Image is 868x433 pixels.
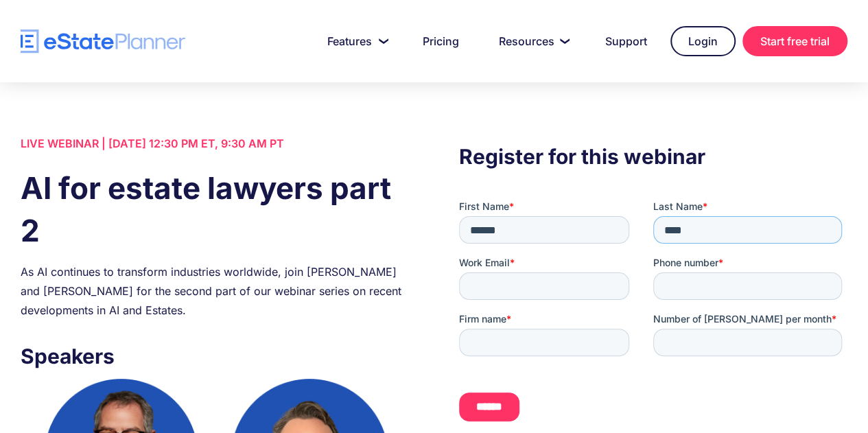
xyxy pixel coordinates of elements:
a: Login [670,26,736,56]
a: Pricing [406,27,476,55]
a: Features [311,27,399,55]
a: Start free trial [742,26,847,56]
div: LIVE WEBINAR | [DATE] 12:30 PM ET, 9:30 AM PT [21,134,409,153]
a: Resources [482,27,582,55]
h1: AI for estate lawyers part 2 [21,167,409,252]
iframe: Form 0 [459,200,847,432]
a: home [21,30,185,54]
h3: Speakers [21,340,409,372]
a: Support [589,27,664,55]
div: As AI continues to transform industries worldwide, join [PERSON_NAME] and [PERSON_NAME] for the s... [21,262,409,320]
h3: Register for this webinar [459,141,847,172]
